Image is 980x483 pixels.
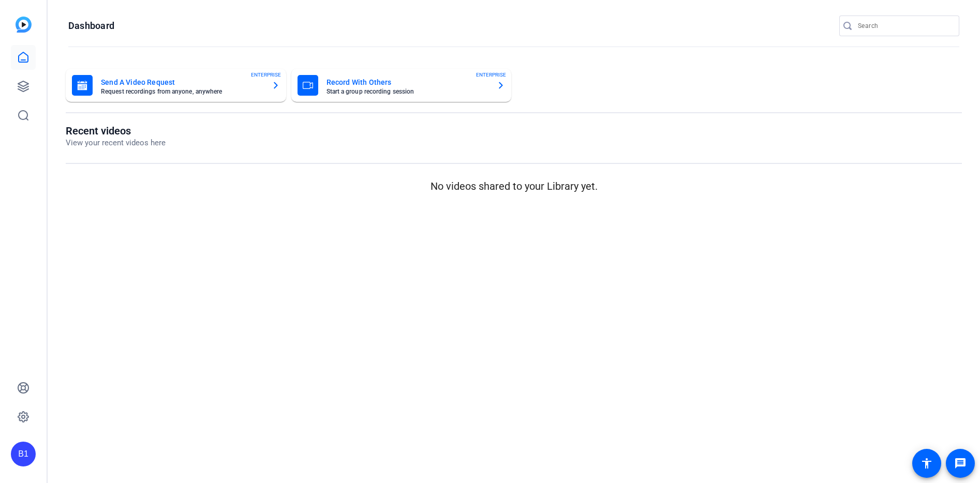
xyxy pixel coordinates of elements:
mat-card-title: Record With Others [326,76,489,88]
input: Search [858,20,951,32]
span: ENTERPRISE [476,71,506,79]
mat-card-subtitle: Request recordings from anyone, anywhere [101,88,263,95]
p: No videos shared to your Library yet. [66,178,962,194]
p: View your recent videos here [66,137,166,149]
h1: Recent videos [66,125,166,137]
span: ENTERPRISE [251,71,281,79]
button: Record With OthersStart a group recording sessionENTERPRISE [291,69,512,102]
img: blue-gradient.svg [16,17,32,33]
mat-icon: accessibility [920,457,933,470]
div: B1 [11,442,36,466]
button: Send A Video RequestRequest recordings from anyone, anywhereENTERPRISE [66,69,286,102]
mat-icon: message [954,457,967,470]
h1: Dashboard [68,20,114,32]
mat-card-subtitle: Start a group recording session [326,88,489,95]
mat-card-title: Send A Video Request [101,76,263,88]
